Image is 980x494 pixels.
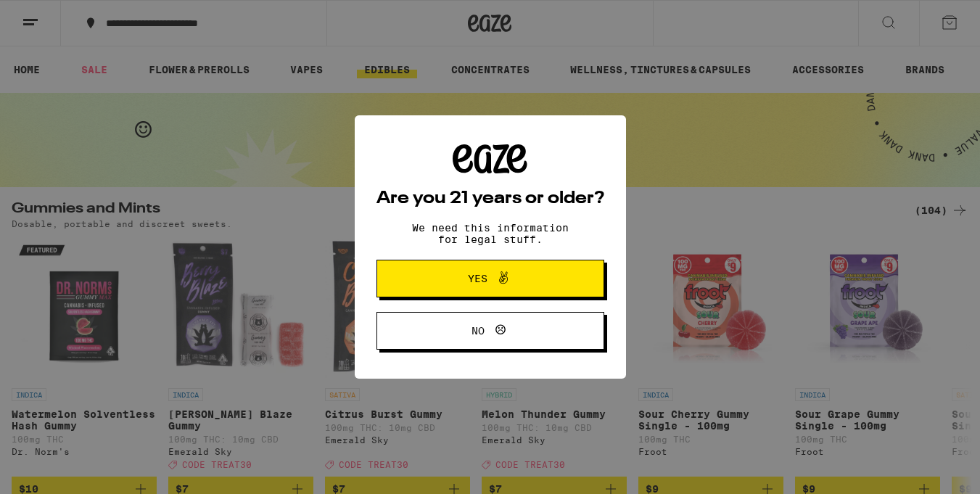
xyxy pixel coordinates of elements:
[400,222,581,245] p: We need this information for legal stuff.
[468,273,487,284] span: Yes
[376,260,604,297] button: Yes
[376,312,604,350] button: No
[472,326,485,336] span: No
[376,190,604,207] h2: Are you 21 years or older?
